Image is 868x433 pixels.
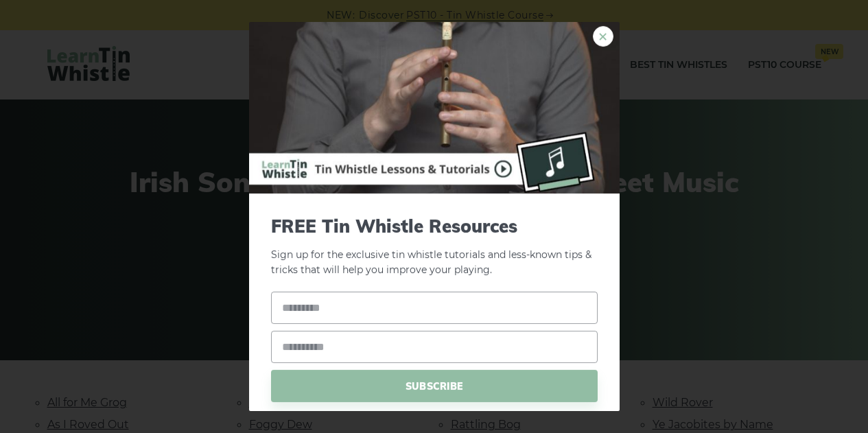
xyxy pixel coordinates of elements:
span: SUBSCRIBE [271,370,598,402]
a: × [593,26,613,47]
img: Tin Whistle Buying Guide Preview [249,22,620,194]
p: Sign up for the exclusive tin whistle tutorials and less-known tips & tricks that will help you i... [271,215,598,279]
span: FREE Tin Whistle Resources [271,215,598,237]
span: * No spam. Unsubscribe at any time. [271,409,598,421]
